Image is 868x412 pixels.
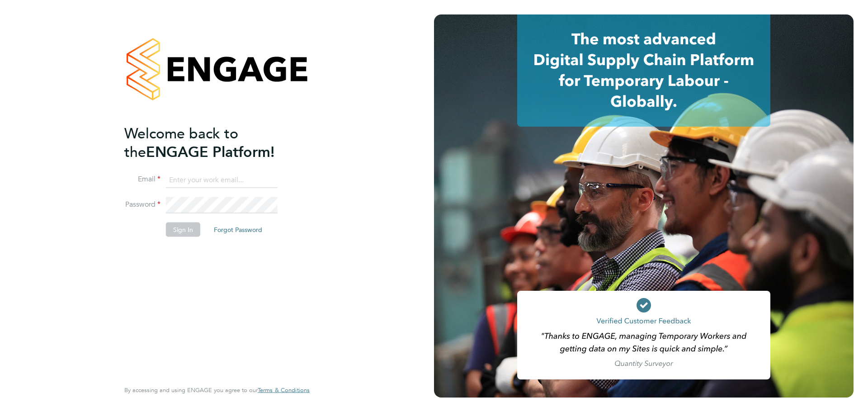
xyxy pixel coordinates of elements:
label: Password [124,200,160,209]
span: Welcome back to the [124,124,238,161]
button: Sign In [166,223,200,237]
input: Enter your work email... [166,172,278,188]
span: By accessing and using ENGAGE you agree to our [124,386,310,394]
a: Terms & Conditions [258,387,310,394]
label: Email [124,175,160,184]
span: Terms & Conditions [258,386,310,394]
h2: ENGAGE Platform! [124,124,301,161]
button: Forgot Password [207,223,269,237]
